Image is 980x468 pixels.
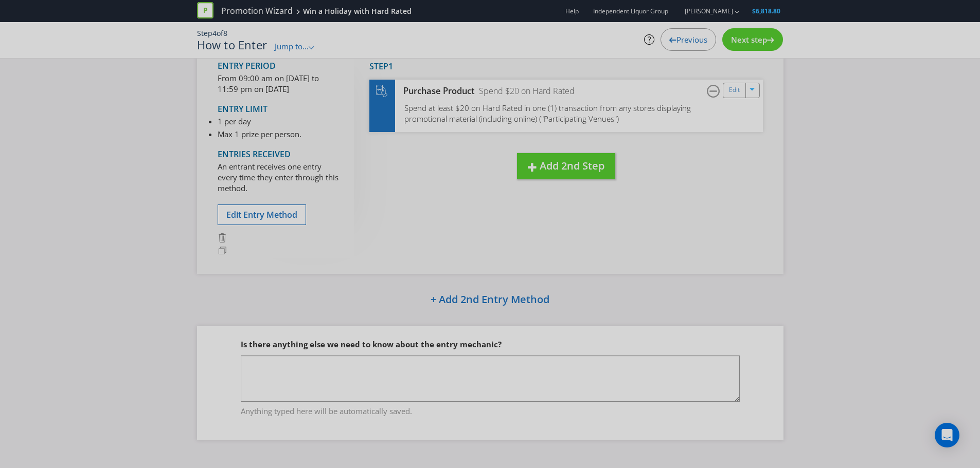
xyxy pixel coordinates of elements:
a: [PERSON_NAME] [674,7,733,15]
p: An entrant receives one entry every time they enter through this method. [218,161,338,194]
span: Independent Liquor Group [593,7,668,15]
span: $6,818.80 [752,7,780,15]
button: Add 2nd Step [517,153,615,179]
li: 1 per day [218,116,301,127]
h4: Entries Received [218,150,338,159]
span: Next step [731,34,767,45]
button: Edit Entry Method [218,204,306,226]
span: of [217,28,223,38]
span: 8 [223,28,227,38]
span: Edit Entry Method [226,209,297,220]
a: Edit [729,84,740,96]
a: Promotion Wizard [221,5,293,17]
p: From 09:00 am on [DATE] to 11:59 pm on [DATE] [218,73,338,95]
span: Is there anything else we need to know about the entry mechanic? [241,339,502,349]
span: Anything typed here will be automatically saved. [241,402,740,417]
div: Purchase Product [395,85,475,97]
span: Previous [676,34,707,45]
div: Spend $20 on Hard Rated [475,85,575,97]
span: + Add 2nd Entry Method [431,292,549,306]
span: Jump to... [275,41,309,51]
span: Step [197,28,212,38]
span: Spend at least $20 on Hard Rated in one (1) transaction from any stores displaying promotional ma... [404,103,691,124]
div: Win a Holiday with Hard Rated [303,6,412,16]
div: Open Intercom Messenger [935,423,959,447]
li: Max 1 prize per person. [218,129,301,140]
button: + Add 2nd Entry Method [404,289,576,311]
span: Entry Limit [218,103,268,115]
span: 4 [212,28,217,38]
a: Help [565,7,579,15]
span: Add 2nd Step [540,159,604,173]
h1: How to Enter [197,39,268,51]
